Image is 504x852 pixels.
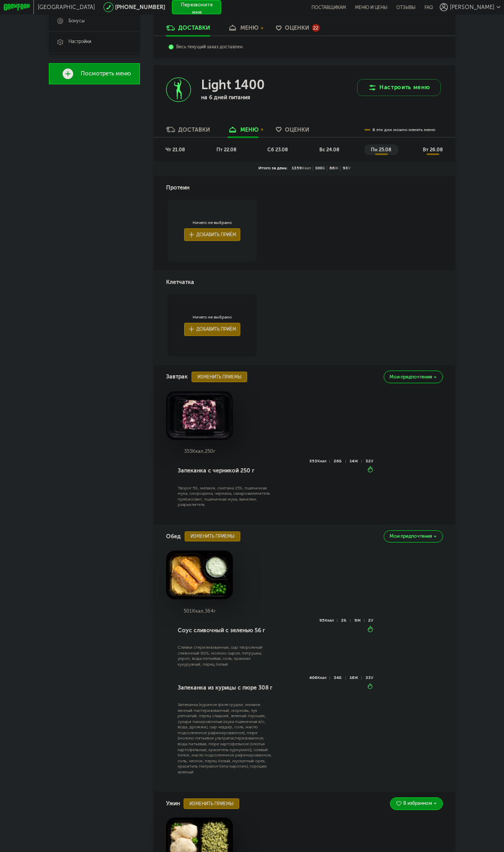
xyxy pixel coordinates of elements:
[224,126,262,137] a: меню
[313,166,327,171] div: 100
[273,24,324,36] a: Оценки 22
[389,375,432,380] span: Мои предпочтения
[192,372,248,382] button: Изменить приемы
[213,448,215,454] span: г
[319,147,340,152] span: вс 24.08
[273,126,313,137] a: Оценки
[317,459,326,463] span: Ккал
[163,126,214,137] a: Доставки
[325,618,334,623] span: Ккал
[216,147,237,152] span: пт 22.08
[184,228,240,242] button: Добавить приём
[317,675,326,680] span: Ккал
[49,31,140,53] a: Настройки
[290,166,313,171] div: 1359
[163,24,214,36] a: Доставки
[323,166,325,170] span: Б
[184,315,240,321] div: Ничего не выбрано
[184,323,240,336] button: Добавить приём
[368,619,373,622] div: 2
[357,79,441,96] button: Настроить меню
[309,676,330,679] div: 406
[350,676,362,679] div: 16
[49,11,140,32] a: Бонусы
[166,181,189,194] h4: Протеин
[115,4,165,11] a: [PHONE_NUMBER]
[371,618,373,623] span: У
[354,459,358,463] span: Ж
[371,147,392,152] span: пн 25.08
[201,78,265,92] h3: Light 1400
[389,534,432,539] span: Мои предпочтения
[68,39,91,45] span: Настройки
[403,801,432,806] span: В избранном
[178,24,210,31] div: Доставки
[319,619,337,622] div: 95
[166,370,188,383] h4: Завтрак
[166,449,232,454] div: 353 250
[371,675,373,680] span: У
[224,24,262,36] a: меню
[178,618,275,642] div: Соус сливочный с зеленью 56 г
[371,459,373,463] span: У
[214,608,216,614] span: г
[339,459,342,463] span: Б
[327,166,341,171] div: 66
[166,608,232,614] div: 501 364
[81,71,131,77] span: Посмотреть меню
[357,618,361,623] span: Ж
[423,147,443,152] span: вт 26.08
[166,276,194,289] h4: Клетчатка
[341,619,350,622] div: 2
[38,4,95,11] span: [GEOGRAPHIC_DATA]
[192,608,205,614] span: Ккал,
[366,676,373,679] div: 33
[184,220,240,226] div: Ничего не выбрано
[285,126,309,133] span: Оценки
[49,63,140,84] a: Посмотреть меню
[192,448,205,454] span: Ккал,
[312,24,320,32] div: 22
[334,460,345,463] div: 26
[178,645,275,667] div: Сливки стерилизованные, сыр творожный сливочный 60%, молоко сырое, петрушка, укроп, вода питьевая...
[335,166,338,170] span: Ж
[348,166,351,170] span: У
[285,24,309,31] span: Оценки
[354,675,358,680] span: Ж
[166,391,232,440] img: big_MoPKPmMjtfSDl5PN.png
[185,531,241,542] button: Изменить приемы
[309,460,330,463] div: 353
[450,4,494,11] span: [PERSON_NAME]
[178,486,275,508] div: Творог 5%, меланж, сметана 15%, пшеничная мука, смородина, черника, сахарозаменитель пребиосвит, ...
[178,676,275,700] div: Запеканка из курицы с пюре 308 г
[68,18,85,24] span: Бонусы
[178,459,275,483] div: Запеканка с черникой 250 г
[240,126,258,133] div: меню
[344,618,346,623] span: Б
[166,550,232,599] img: big_XVkTC3FBYXOheKHU.png
[256,166,290,171] div: Итого за день:
[184,798,240,809] button: Изменить приемы
[240,24,258,31] div: меню
[364,123,436,137] div: В эти дни можно менять меню
[341,166,353,171] div: 93
[267,147,288,152] span: сб 23.08
[166,797,180,810] h4: Ужин
[354,619,364,622] div: 9
[178,126,210,133] div: Доставки
[366,460,373,463] div: 32
[169,44,441,49] div: Весь текущий заказ доставлен.
[178,702,275,775] div: Запеканка (куриное филе грудки, меланж яичный пастеризованный, морковь, лук репчатый, перец сладк...
[166,530,181,543] h4: Обед
[166,147,185,152] span: чт 21.08
[201,94,292,101] p: на 6 дней питания
[302,166,311,170] span: Ккал
[350,460,362,463] div: 14
[339,675,342,680] span: Б
[334,676,345,679] div: 34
